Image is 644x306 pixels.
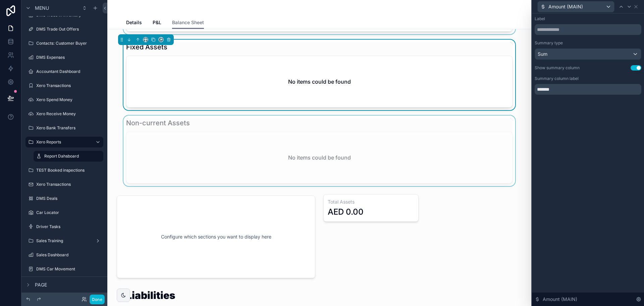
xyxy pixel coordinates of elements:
[44,154,99,159] label: Report Dahsboard
[535,76,579,81] label: Summary column label
[535,65,580,71] div: Show summary column
[25,264,103,274] a: DMS Car Movement
[535,48,641,60] button: Sum
[25,38,103,49] a: Contacts: Customer Buyer
[35,281,47,288] span: Page
[36,196,102,201] label: DMS Deals
[25,221,103,232] a: Driver Tasks
[36,238,93,244] label: Sales Training
[538,51,547,57] span: Sum
[36,111,102,117] label: Xero Receive Money
[25,80,103,91] a: Xero Transactions
[172,19,204,26] span: Balance Sheet
[36,224,102,229] label: Driver Tasks
[25,137,103,147] a: Xero Reports
[535,40,563,46] label: Summary type
[36,182,102,187] label: Xero Transactions
[153,16,161,30] a: P&L
[36,210,102,215] label: Car Locator
[36,97,102,102] label: Xero Spend Money
[36,139,90,145] label: Xero Reports
[535,16,545,21] label: Label
[25,235,103,246] a: Sales Training
[172,16,204,29] a: Balance Sheet
[153,19,161,26] span: P&L
[36,168,102,173] label: TEST Booked inspections
[36,27,102,32] label: DMS Trade Out Offers
[25,52,103,63] a: DMS Expenses
[25,165,103,176] a: TEST Booked inspections
[36,252,102,258] label: Sales Dashboard
[537,1,614,12] button: Amount (MAIN)
[36,125,102,131] label: Xero Bank Transfers
[25,250,103,260] a: Sales Dashboard
[25,179,103,190] a: Xero Transactions
[25,94,103,105] a: Xero Spend Money
[36,83,102,88] label: Xero Transactions
[36,266,102,272] label: DMS Car Movement
[543,296,577,303] span: Amount (MAIN)
[90,295,105,304] button: Done
[36,55,102,60] label: DMS Expenses
[25,66,103,77] a: Accountant Dashboard
[34,151,103,162] a: Report Dahsboard
[548,3,583,10] span: Amount (MAIN)
[36,69,102,74] label: Accountant Dashboard
[35,5,49,11] span: Menu
[36,41,102,46] label: Contacts: Customer Buyer
[25,24,103,35] a: DMS Trade Out Offers
[25,207,103,218] a: Car Locator
[126,42,167,52] h1: Fixed Assets
[126,19,142,26] span: Details
[288,78,351,86] h2: No items could be found
[126,16,142,30] a: Details
[25,108,103,119] a: Xero Receive Money
[25,193,103,204] a: DMS Deals
[25,123,103,133] a: Xero Bank Transfers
